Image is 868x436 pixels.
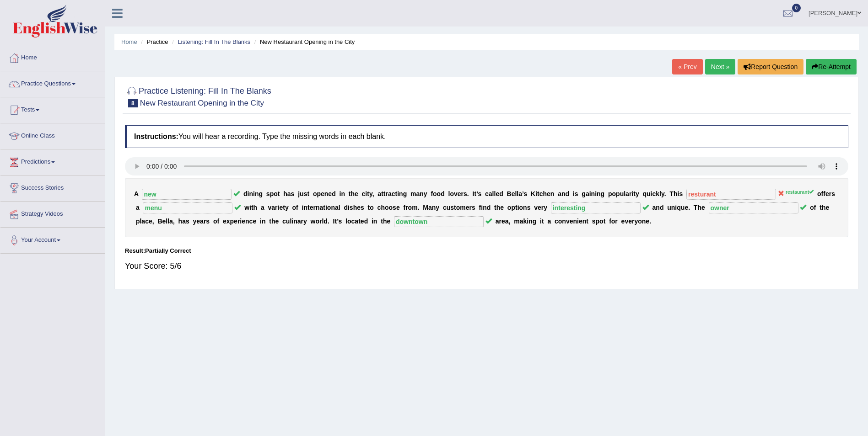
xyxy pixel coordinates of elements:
b: n [483,204,487,211]
b: r [319,218,322,225]
b: u [300,190,304,197]
b: i [278,204,280,211]
b: t [381,190,383,197]
b: e [825,204,829,211]
b: a [428,204,432,211]
b: t [537,190,539,197]
b: q [677,204,681,211]
a: « Prev [672,59,702,74]
b: c [443,204,447,211]
b: r [629,190,631,197]
b: e [685,204,688,211]
b: n [245,218,249,225]
b: h [350,190,355,197]
b: l [166,218,167,225]
b: o [450,190,454,197]
a: Strategy Videos [0,202,105,224]
b: e [310,204,313,211]
b: e [253,218,256,225]
b: a [625,190,629,197]
b: r [385,190,388,197]
b: n [420,190,424,197]
b: s [679,190,683,197]
b: . [688,204,690,211]
a: Listening: Fill In The Blanks [178,38,250,45]
b: c [392,190,395,197]
b: i [348,204,350,211]
b: a [141,218,145,225]
b: , [152,218,154,225]
b: i [573,190,575,197]
b: e [149,218,152,225]
b: t [494,204,496,211]
b: s [472,204,475,211]
b: y [424,190,427,197]
b: i [631,190,633,197]
b: t [307,190,309,197]
b: o [385,204,389,211]
b: a [287,190,291,197]
input: blank [143,202,232,213]
b: t [278,190,280,197]
b: a [297,218,301,225]
b: c [249,218,253,225]
a: Practice Questions [0,71,105,94]
b: p [511,204,515,211]
b: a [489,190,492,197]
b: n [656,204,660,211]
b: s [575,190,578,197]
input: blank [686,189,776,200]
b: e [223,218,226,225]
b: p [270,190,274,197]
b: d [441,190,445,197]
b: c [362,190,366,197]
b: . [418,204,420,211]
b: r [541,204,544,211]
li: Practice [139,37,168,46]
b: y [193,218,197,225]
b: a [388,190,392,197]
b: o [292,204,297,211]
b: y [285,204,289,211]
button: Re-Attempt [806,59,857,74]
b: e [355,190,358,197]
b: v [268,204,272,211]
b: t [307,204,310,211]
b: a [586,190,589,197]
b: u [620,190,624,197]
b: o [213,218,217,225]
b: n [399,190,403,197]
small: New Restaurant Opening in the City [140,99,264,107]
b: i [675,204,677,211]
b: i [291,218,293,225]
b: s [527,204,531,211]
b: x [226,218,230,225]
b: T [694,204,698,211]
b: e [466,204,469,211]
b: e [458,190,461,197]
b: s [266,190,270,197]
b: i [248,190,249,197]
b: M [423,204,428,211]
b: j [298,190,300,197]
b: n [331,204,335,211]
b: o [519,204,523,211]
b: r [275,204,277,211]
b: o [817,190,821,197]
b: m [460,204,465,211]
b: a [136,204,140,211]
b: , [173,218,175,225]
input: blank [709,202,798,213]
b: i [325,204,327,211]
b: s [464,190,467,197]
b: T [669,190,674,197]
b: n [249,190,253,197]
b: i [249,204,251,211]
b: a [271,204,275,211]
b: i [535,190,537,197]
b: n [293,218,297,225]
b: l [624,190,625,197]
b: g [582,190,586,197]
b: n [262,218,266,225]
b: a [558,190,561,197]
